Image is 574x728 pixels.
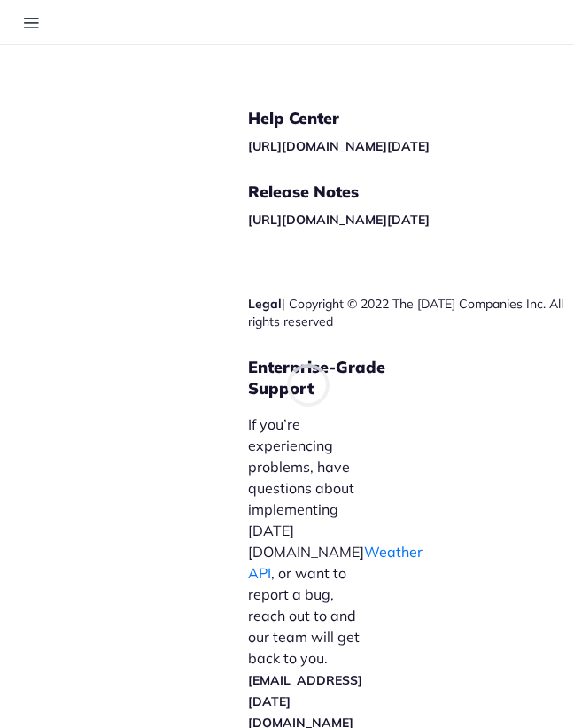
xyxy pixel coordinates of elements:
h5: Release Notes [248,182,574,203]
a: Legal [248,296,282,312]
button: Toggle navigation menu [18,9,44,35]
a: [URL][DOMAIN_NAME][DATE] [248,212,430,228]
h5: Enterprise-Grade Support [248,357,395,399]
div: | Copyright © 2022 The [DATE] Companies Inc. All rights reserved [248,295,574,330]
